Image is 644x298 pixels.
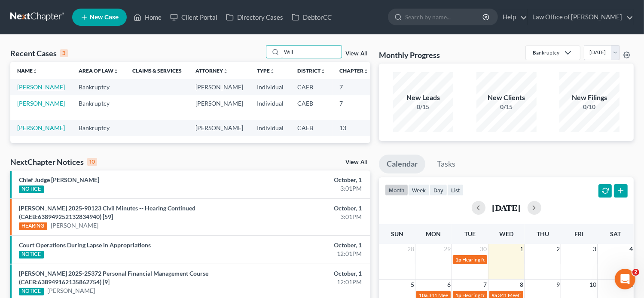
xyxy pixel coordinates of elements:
[90,14,119,21] span: New Case
[253,249,362,258] div: 12:01PM
[410,280,415,290] span: 5
[253,204,362,213] div: October, 1
[297,67,326,74] a: Districtunfold_more
[189,79,250,95] td: [PERSON_NAME]
[19,204,195,220] a: [PERSON_NAME] 2025-90123 Civil Minutes -- Hearing Continued (CAEB:638949252132834940) [59]
[533,49,559,56] div: Bankruptcy
[270,69,275,74] i: unfold_more
[339,67,369,74] a: Chapterunfold_more
[129,9,166,25] a: Home
[19,241,151,249] a: Court Operations During Lapse in Appropriations
[555,244,561,254] span: 2
[290,95,333,120] td: CAEB
[17,124,65,131] a: [PERSON_NAME]
[195,67,228,74] a: Attorneyunfold_more
[498,9,527,25] a: Help
[253,269,362,278] div: October, 1
[290,79,333,95] td: CAEB
[113,69,119,74] i: unfold_more
[19,288,44,295] div: NOTICE
[17,67,38,74] a: Nameunfold_more
[281,46,342,58] input: Search by name...
[257,67,275,74] a: Typeunfold_more
[125,62,189,79] th: Claims & Services
[406,244,415,254] span: 28
[610,230,621,237] span: Sat
[476,103,537,111] div: 0/15
[19,270,208,286] a: [PERSON_NAME] 2025-25372 Personal Financial Management Course (CAEB:638949162135862754) [9]
[592,244,597,254] span: 3
[519,280,524,290] span: 8
[483,280,488,290] span: 7
[19,251,44,258] div: NOTICE
[60,49,68,57] div: 3
[476,93,537,103] div: New Clients
[519,244,524,254] span: 1
[19,176,99,183] a: Chief Judge [PERSON_NAME]
[290,120,333,136] td: CAEB
[47,286,95,295] a: [PERSON_NAME]
[499,230,513,237] span: Wed
[479,244,488,254] span: 30
[189,95,250,120] td: [PERSON_NAME]
[559,103,620,111] div: 0/10
[250,79,290,95] td: Individual
[363,69,369,74] i: unfold_more
[589,280,597,290] span: 10
[430,184,447,196] button: day
[574,230,583,237] span: Fri
[385,184,408,196] button: month
[19,185,44,193] div: NOTICE
[253,278,362,286] div: 12:01PM
[333,79,375,95] td: 7
[189,120,250,136] td: [PERSON_NAME]
[17,100,65,107] a: [PERSON_NAME]
[320,69,326,74] i: unfold_more
[405,9,484,25] input: Search by name...
[379,155,425,173] a: Calendar
[537,230,549,237] span: Thu
[17,83,65,91] a: [PERSON_NAME]
[51,221,98,230] a: [PERSON_NAME]
[528,9,633,25] a: Law Office of [PERSON_NAME]
[455,256,461,263] span: 1p
[287,9,336,25] a: DebtorCC
[19,222,47,230] div: HEARING
[464,230,476,237] span: Tue
[426,230,441,237] span: Mon
[443,244,452,254] span: 29
[615,269,635,289] iframe: Intercom live chat
[345,159,367,165] a: View All
[333,95,375,120] td: 7
[72,95,125,120] td: Bankruptcy
[222,9,287,25] a: Directory Cases
[72,120,125,136] td: Bankruptcy
[10,157,97,167] div: NextChapter Notices
[166,9,222,25] a: Client Portal
[253,241,362,249] div: October, 1
[72,79,125,95] td: Bankruptcy
[632,269,639,276] span: 2
[10,48,68,58] div: Recent Cases
[253,184,362,193] div: 3:01PM
[492,203,521,212] h2: [DATE]
[250,95,290,120] td: Individual
[391,230,403,237] span: Sun
[446,280,452,290] span: 6
[429,155,463,173] a: Tasks
[33,69,38,74] i: unfold_more
[253,176,362,184] div: October, 1
[250,120,290,136] td: Individual
[629,244,634,254] span: 4
[559,93,620,103] div: New Filings
[393,93,453,103] div: New Leads
[447,184,464,196] button: list
[408,184,430,196] button: week
[333,120,375,136] td: 13
[87,158,97,166] div: 10
[253,213,362,221] div: 3:01PM
[462,256,529,263] span: Hearing for [PERSON_NAME]
[393,103,453,111] div: 0/15
[79,67,119,74] a: Area of Lawunfold_more
[555,280,561,290] span: 9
